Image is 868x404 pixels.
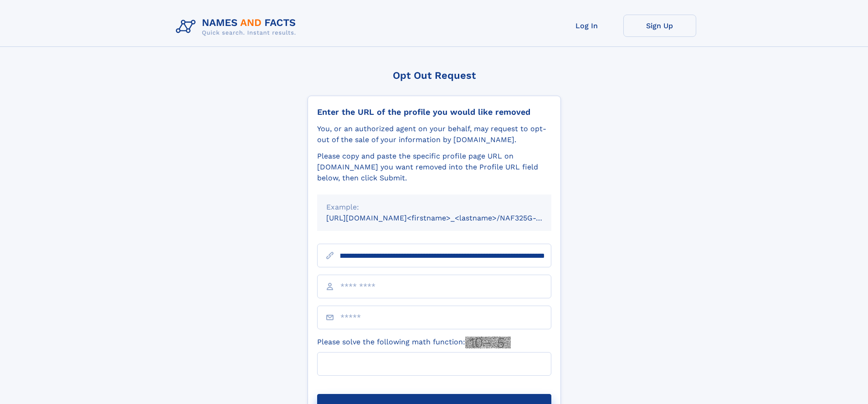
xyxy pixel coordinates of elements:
[317,151,551,184] div: Please copy and paste the specific profile page URL on [DOMAIN_NAME] you want removed into the Pr...
[317,107,551,117] div: Enter the URL of the profile you would like removed
[550,15,623,37] a: Log In
[326,202,542,213] div: Example:
[317,123,551,145] div: You, or an authorized agent on your behalf, may request to opt-out of the sale of your informatio...
[623,15,696,37] a: Sign Up
[326,214,569,222] small: [URL][DOMAIN_NAME]<firstname>_<lastname>/NAF325G-xxxxxxxx
[172,15,303,39] img: Logo Names and Facts
[308,70,561,81] div: Opt Out Request
[317,337,511,348] label: Please solve the following math function:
